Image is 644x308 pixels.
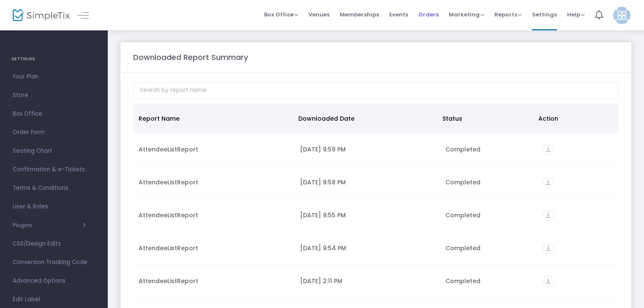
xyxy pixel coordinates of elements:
span: Events [389,4,408,25]
th: Status [437,104,533,133]
div: Completed [445,244,532,252]
span: User & Roles [13,201,95,212]
span: Your Plan [13,71,95,82]
div: AttendeeListReport [139,211,290,219]
i: vertical_align_bottom [543,276,554,287]
div: Completed [445,145,532,154]
div: Completed [445,178,532,186]
span: Marketing [449,11,484,19]
div: AttendeeListReport [139,178,290,186]
i: vertical_align_bottom [543,144,554,155]
div: Completed [445,277,532,285]
span: Advanced Options [13,276,95,286]
span: Store [13,90,95,101]
span: Confirmation & e-Tickets [13,164,95,175]
i: vertical_align_bottom [543,177,554,188]
div: 9/20/2025 9:59 PM [300,145,435,154]
div: https://go.SimpleTix.com/5rjew [543,177,613,188]
span: Terms & Conditions [13,183,95,194]
th: Downloaded Date [293,104,437,133]
div: AttendeeListReport [139,277,290,285]
div: https://go.SimpleTix.com/tvdtc [543,210,613,221]
span: Conversion Tracking Code [13,257,95,268]
span: Seating Chart [13,146,95,157]
button: Plugins [13,222,86,229]
span: Memberships [340,4,379,25]
div: 9/12/2025 2:11 PM [300,277,435,285]
div: AttendeeListReport [139,145,290,154]
a: vertical_align_bottom [543,278,554,286]
span: Edit Label [13,294,95,305]
a: vertical_align_bottom [543,146,554,155]
div: 9/20/2025 9:55 PM [300,211,435,219]
input: Search by report name [133,82,619,99]
span: Orders [418,4,439,25]
i: vertical_align_bottom [543,243,554,254]
span: Box Office [264,11,298,19]
th: Report Name [134,104,293,133]
div: 9/20/2025 9:58 PM [300,178,435,186]
div: https://go.SimpleTix.com/np4uw [543,276,613,287]
h4: SETTINGS [11,51,96,68]
span: Help [567,11,585,19]
m-panel-title: Downloaded Report Summary [133,51,248,63]
i: vertical_align_bottom [543,210,554,221]
span: Reports [494,11,522,19]
div: https://go.SimpleTix.com/lq4e3 [543,144,613,155]
a: vertical_align_bottom [543,179,554,188]
div: 9/20/2025 9:54 PM [300,244,435,252]
div: AttendeeListReport [139,244,290,252]
div: Completed [445,211,532,219]
div: https://go.SimpleTix.com/g7dax [543,243,613,254]
th: Action [533,104,613,133]
span: CSS/Design Edits [13,238,95,249]
span: Box Office [13,108,95,119]
span: Venues [308,4,330,25]
span: Order Form [13,127,95,138]
span: Settings [532,4,557,25]
a: vertical_align_bottom [543,245,554,254]
a: vertical_align_bottom [543,212,554,221]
